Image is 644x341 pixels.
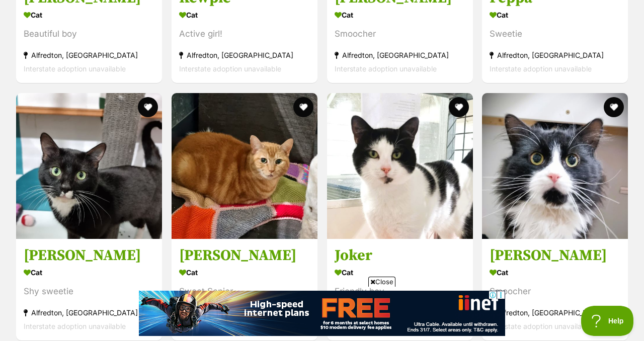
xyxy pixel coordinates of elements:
[24,306,154,319] div: Alfredton, [GEOGRAPHIC_DATA]
[179,28,310,41] div: Active girl!
[335,265,465,280] div: Cat
[24,285,154,298] div: Shy sweetie
[16,93,162,239] img: Morris
[604,97,624,117] button: favourite
[16,238,162,340] a: [PERSON_NAME] Cat Shy sweetie Alfredton, [GEOGRAPHIC_DATA] Interstate adoption unavailable favourite
[293,97,313,117] button: favourite
[490,28,620,41] div: Sweetie
[335,49,465,62] div: Alfredton, [GEOGRAPHIC_DATA]
[24,322,126,330] span: Interstate adoption unavailable
[24,8,154,23] div: Cat
[490,8,620,23] div: Cat
[368,277,395,287] span: Close
[490,246,620,265] h3: [PERSON_NAME]
[335,28,465,41] div: Smoocher
[24,49,154,62] div: Alfredton, [GEOGRAPHIC_DATA]
[179,285,310,298] div: Sweet Senior
[482,238,628,340] a: [PERSON_NAME] Cat Smoocher Alfredton, [GEOGRAPHIC_DATA] Interstate adoption unavailable favourite
[335,246,465,265] h3: Joker
[138,97,158,117] button: favourite
[448,97,468,117] button: favourite
[335,65,437,73] span: Interstate adoption unavailable
[490,265,620,280] div: Cat
[179,246,310,265] h3: [PERSON_NAME]
[24,28,154,41] div: Beautiful boy
[24,265,154,280] div: Cat
[139,291,505,336] iframe: Advertisement
[490,65,592,73] span: Interstate adoption unavailable
[179,265,310,280] div: Cat
[179,8,310,23] div: Cat
[327,93,473,239] img: Joker
[179,49,310,62] div: Alfredton, [GEOGRAPHIC_DATA]
[172,93,317,239] img: Amelia
[335,285,465,298] div: Friendly boy
[335,8,465,23] div: Cat
[490,306,620,319] div: Alfredton, [GEOGRAPHIC_DATA]
[24,65,126,73] span: Interstate adoption unavailable
[490,322,592,330] span: Interstate adoption unavailable
[581,306,634,336] iframe: Help Scout Beacon - Open
[490,285,620,298] div: Smoocher
[24,246,154,265] h3: [PERSON_NAME]
[482,93,628,239] img: Benny
[490,49,620,62] div: Alfredton, [GEOGRAPHIC_DATA]
[179,65,281,73] span: Interstate adoption unavailable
